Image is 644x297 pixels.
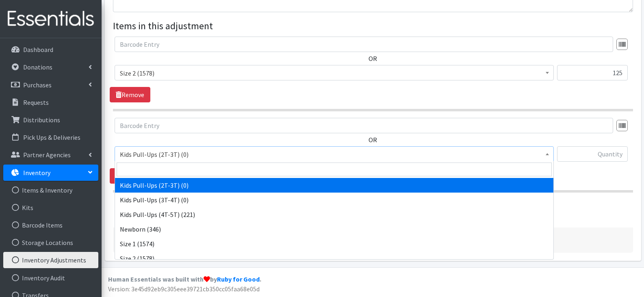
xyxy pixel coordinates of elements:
p: Partner Agencies [23,151,71,159]
input: Quantity [557,146,628,162]
a: Barcode Items [3,217,98,233]
p: Donations [23,63,52,71]
p: Pick Ups & Deliveries [23,133,80,141]
a: Distributions [3,112,98,128]
a: Inventory [3,165,98,181]
input: Barcode Entry [115,37,613,52]
legend: Items in this adjustment [113,19,633,33]
a: Remove [110,168,150,184]
a: Ruby for Good [217,275,260,283]
a: Inventory Audit [3,270,98,286]
a: Storage Locations [3,234,98,251]
a: Donations [3,59,98,75]
p: Inventory [23,169,50,177]
a: Kits [3,199,98,216]
p: Distributions [23,116,60,124]
span: Kids Pull-Ups (2T-3T) (0) [115,146,554,162]
a: Inventory Adjustments [3,252,98,268]
li: Size 1 (1574) [115,236,553,251]
li: Newborn (346) [115,222,553,236]
a: Dashboard [3,41,98,58]
a: Purchases [3,77,98,93]
p: Dashboard [23,46,53,54]
a: Remove [110,87,150,102]
span: Version: 3e45d92eb9c305eee39721cb350cc05faa68e05d [108,285,260,293]
span: Kids Pull-Ups (2T-3T) (0) [120,149,549,160]
li: Kids Pull-Ups (4T-5T) (221) [115,207,553,222]
input: Quantity [557,65,628,80]
a: Partner Agencies [3,147,98,163]
li: Size 2 (1578) [115,251,553,266]
img: HumanEssentials [3,5,98,33]
p: Purchases [23,81,52,89]
span: Size 2 (1578) [120,67,549,79]
a: Pick Ups & Deliveries [3,129,98,145]
li: Kids Pull-Ups (3T-4T) (0) [115,193,553,207]
span: Size 2 (1578) [115,65,554,80]
input: Barcode Entry [115,118,613,133]
a: Requests [3,94,98,111]
p: Requests [23,98,49,106]
label: OR [369,54,377,63]
strong: Human Essentials was built with by . [108,275,261,283]
label: OR [369,135,377,145]
a: Items & Inventory [3,182,98,198]
li: Kids Pull-Ups (2T-3T) (0) [115,178,553,193]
